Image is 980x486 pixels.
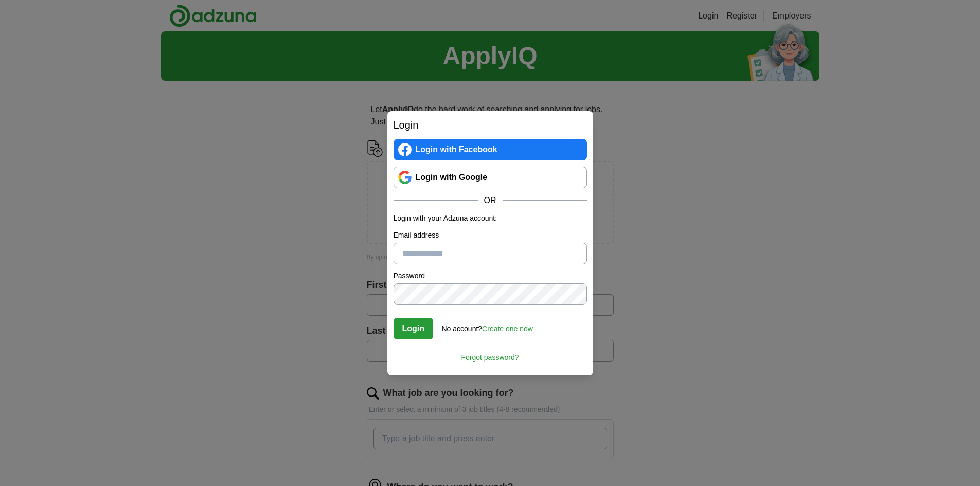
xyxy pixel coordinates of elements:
[482,325,533,333] a: Create one now
[394,139,587,160] a: Login with Facebook
[394,346,587,363] a: Forgot password?
[394,230,587,241] label: Email address
[394,318,434,339] button: Login
[394,117,587,133] h2: Login
[394,271,587,281] label: Password
[394,167,587,188] a: Login with Google
[394,213,587,224] p: Login with your Adzuna account:
[478,194,503,207] span: OR
[442,317,533,334] div: No account?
